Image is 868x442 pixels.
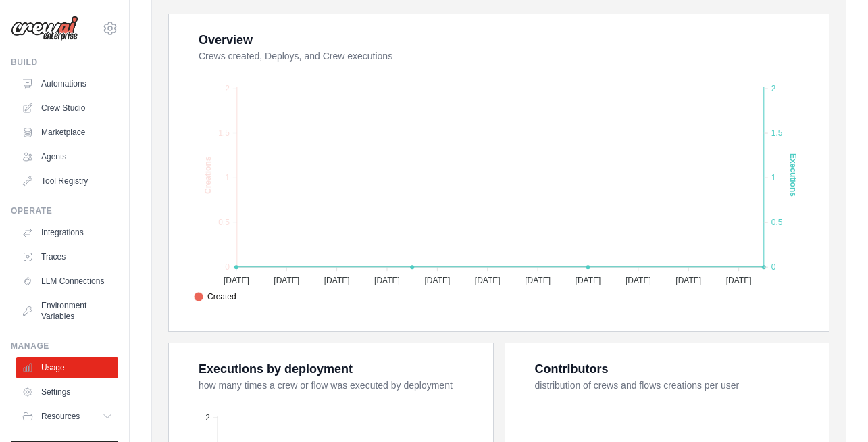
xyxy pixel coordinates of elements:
[199,30,253,49] div: Overview
[11,341,118,351] div: Manage
[16,146,118,168] a: Agents
[205,413,210,422] tspan: 2
[535,378,813,392] dt: distribution of crews and flows creations per user
[218,218,230,227] tspan: 0.5
[11,16,78,41] img: Logo
[626,276,651,285] tspan: [DATE]
[199,360,353,378] div: Executions by deployment
[16,295,118,327] a: Environment Variables
[194,291,236,303] span: Created
[771,84,776,93] tspan: 2
[16,170,118,192] a: Tool Registry
[225,173,230,182] tspan: 1
[11,57,118,68] div: Build
[199,378,477,392] dt: how many times a crew or flow was executed by deployment
[475,276,501,285] tspan: [DATE]
[16,97,118,119] a: Crew Studio
[199,49,813,63] dt: Crews created, Deploys, and Crew executions
[788,153,798,197] text: Executions
[16,246,118,268] a: Traces
[771,262,776,272] tspan: 0
[203,156,213,194] text: Creations
[274,276,299,285] tspan: [DATE]
[225,84,230,93] tspan: 2
[16,73,118,95] a: Automations
[525,276,551,285] tspan: [DATE]
[16,381,118,403] a: Settings
[576,276,601,285] tspan: [DATE]
[726,276,752,285] tspan: [DATE]
[225,262,230,272] tspan: 0
[11,205,118,216] div: Operate
[535,360,609,378] div: Contributors
[16,122,118,143] a: Marketplace
[771,218,783,227] tspan: 0.5
[41,411,80,422] span: Resources
[224,276,249,285] tspan: [DATE]
[771,173,776,182] tspan: 1
[16,222,118,243] a: Integrations
[16,357,118,378] a: Usage
[324,276,350,285] tspan: [DATE]
[218,128,230,138] tspan: 1.5
[374,276,400,285] tspan: [DATE]
[424,276,450,285] tspan: [DATE]
[16,406,118,427] button: Resources
[16,270,118,292] a: LLM Connections
[771,128,783,138] tspan: 1.5
[675,276,701,285] tspan: [DATE]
